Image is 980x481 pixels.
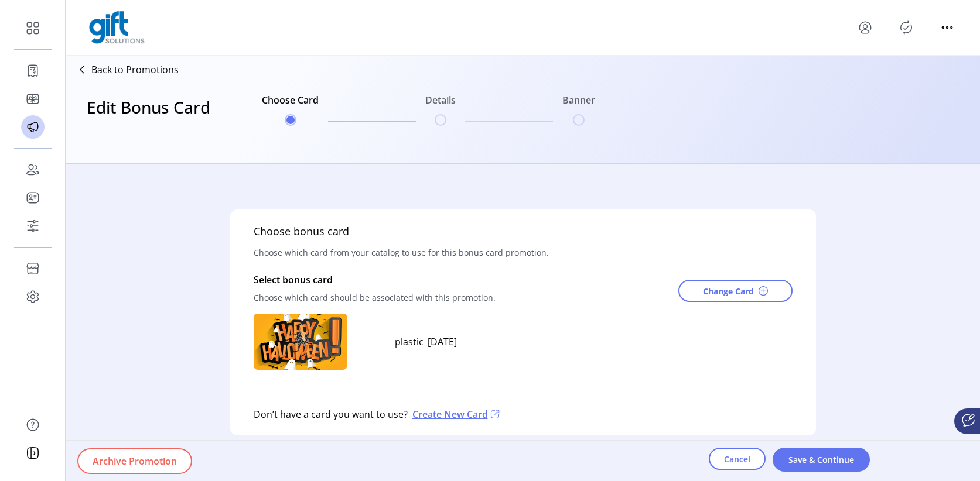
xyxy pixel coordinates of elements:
img: logo [89,11,145,44]
button: menu [938,18,957,37]
p: Don’t have a card you want to use? [254,407,408,421]
p: plastic_[DATE] [388,335,457,349]
button: Change Card [678,280,793,302]
button: Cancel [709,448,766,470]
span: Choose which card from your catalog to use for this bonus card promotion. [254,239,549,266]
button: Publisher Panel [897,18,916,37]
button: Save & Continue [773,448,870,472]
p: Choose which card should be associated with this promotion. [254,287,496,308]
button: Archive Promotion [77,448,192,474]
span: Archive Promotion [93,454,177,468]
span: Change Card [703,285,754,297]
span: Save & Continue [788,453,855,466]
button: menu [856,18,875,37]
h6: Choose Card [262,93,319,114]
h5: Choose bonus card [254,224,349,239]
p: Select bonus card [254,273,496,287]
h3: Edit Bonus Card [87,95,210,143]
p: Create New Card [408,407,502,421]
p: Back to Promotions [91,63,179,77]
span: Cancel [724,453,750,465]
